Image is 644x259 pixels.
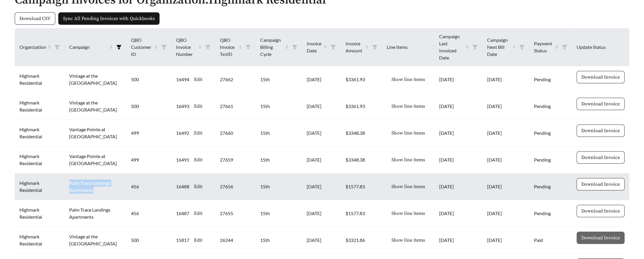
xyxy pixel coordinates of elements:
[189,73,207,86] button: Edit
[331,44,336,50] span: filter
[15,12,55,25] button: Download CSV
[387,180,430,193] button: Show line items
[131,36,153,58] span: QBO Customer ID
[434,66,482,93] td: [DATE]
[64,120,126,147] td: Vantage Pointe at [GEOGRAPHIC_DATA]
[215,200,255,227] td: 27655
[161,44,167,50] span: filter
[391,237,425,244] span: Show line items
[328,39,338,55] span: filter
[529,147,572,173] td: Pending
[577,232,625,244] button: Download Invoice
[126,173,171,200] td: 456
[260,36,284,58] span: Campaign Billing Cycle
[243,35,253,59] span: filter
[19,15,51,22] span: Download CSV
[215,93,255,120] td: 27661
[341,93,382,120] td: $3361.93
[387,127,430,139] button: Show line items
[203,35,213,59] span: filter
[572,28,629,66] th: Update Status
[126,93,171,120] td: 500
[341,200,382,227] td: $1577.83
[292,44,297,50] span: filter
[517,35,527,59] span: filter
[176,210,189,217] span: 16487
[470,32,480,62] span: filter
[15,120,64,147] td: Highmark Residential
[176,36,197,58] span: QBO Invoice Number
[529,93,572,120] td: Pending
[529,120,572,147] td: Pending
[562,44,567,50] span: filter
[255,173,302,200] td: 15th
[194,183,203,190] span: Edit
[176,103,189,110] span: 16493
[215,120,255,147] td: 27660
[581,100,620,107] span: Download Invoice
[205,44,210,50] span: filter
[434,227,482,254] td: [DATE]
[302,173,341,200] td: [DATE]
[176,237,189,244] span: 15817
[15,227,64,254] td: Highmark Residential
[519,44,525,50] span: filter
[255,200,302,227] td: 15th
[581,207,620,215] span: Download Invoice
[194,103,203,110] span: Edit
[341,147,382,173] td: $3348.38
[529,227,572,254] td: Paid
[116,44,122,50] span: filter
[534,40,554,54] span: Payment Status
[581,127,620,134] span: Download Invoice
[215,173,255,200] td: 27656
[220,36,238,58] span: QBO Invoice TxnID
[482,93,529,120] td: [DATE]
[341,120,382,147] td: $3348.38
[391,156,425,163] span: Show line items
[64,227,126,254] td: Vintage at the [GEOGRAPHIC_DATA]
[482,66,529,93] td: [DATE]
[434,200,482,227] td: [DATE]
[194,129,203,137] span: Edit
[577,178,625,190] button: Download Invoice
[126,200,171,227] td: 456
[577,151,625,164] button: Download Invoice
[54,44,60,50] span: filter
[581,154,620,161] span: Download Invoice
[159,35,169,59] span: filter
[255,93,302,120] td: 15th
[387,154,430,166] button: Show line items
[482,227,529,254] td: [DATE]
[15,93,64,120] td: Highmark Residential
[15,200,64,227] td: Highmark Residential
[391,210,425,217] span: Show line items
[391,183,425,190] span: Show line items
[560,39,570,55] span: filter
[15,66,64,93] td: Highmark Residential
[391,76,425,83] span: Show line items
[126,120,171,147] td: 499
[341,66,382,93] td: $3361.93
[69,44,108,51] span: Campaign
[302,93,341,120] td: [DATE]
[434,93,482,120] td: [DATE]
[302,66,341,93] td: [DATE]
[176,76,189,83] span: 16494
[302,147,341,173] td: [DATE]
[58,12,160,25] button: Sync All Pending Invoices with Quickbooks
[345,40,364,54] span: Invoice Amount
[472,44,478,50] span: filter
[189,127,207,139] button: Edit
[382,28,434,66] th: Line Items
[255,227,302,254] td: 15th
[387,73,430,86] button: Show line items
[434,173,482,200] td: [DATE]
[64,173,126,200] td: Palm Trace Landings Apartments
[189,154,207,166] button: Edit
[529,66,572,93] td: Pending
[19,44,47,51] span: Organization
[64,200,126,227] td: Palm Trace Landings Apartments
[341,173,382,200] td: $1577.83
[370,39,380,55] span: filter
